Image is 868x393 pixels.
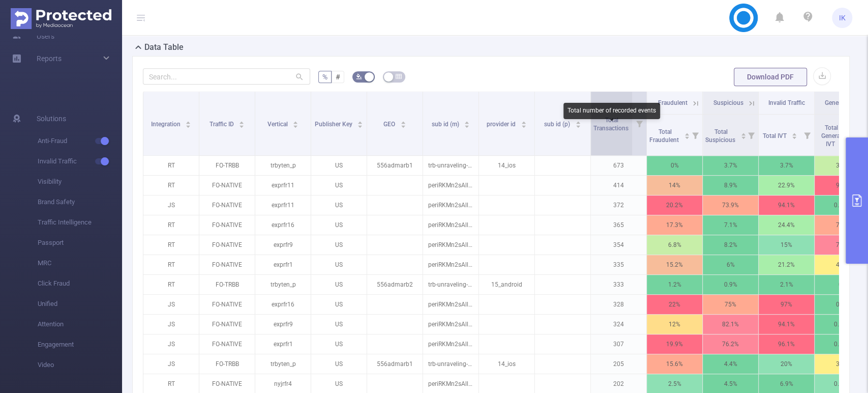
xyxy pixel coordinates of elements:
div: Sort [292,120,298,126]
p: US [311,354,367,374]
p: JS [143,354,199,374]
p: US [311,315,367,334]
p: 20% [759,354,814,374]
p: FO-NATIVE [199,235,255,255]
p: trbyten_p [255,275,311,294]
p: 73.9% [703,195,758,215]
span: Fraudulent [657,99,687,106]
p: trb-unraveling-the-mystery-of-insurance-quotes-a-clear-path-to-the-right-coverage [423,275,478,294]
p: US [311,235,367,255]
i: icon: caret-down [792,135,797,138]
div: Sort [521,120,527,126]
span: sub id (p) [544,121,572,128]
p: 97% [759,295,814,314]
i: icon: caret-up [357,120,363,123]
p: 4.4% [703,354,758,374]
p: 15_android [479,275,534,294]
div: Sort [740,131,746,137]
a: Reports [37,48,62,69]
p: FO-NATIVE [199,334,255,354]
span: Passport [38,233,122,253]
p: exprfr16 [255,215,311,235]
span: % [322,73,327,81]
p: 0% [647,156,702,175]
span: Total Suspicious [705,128,737,144]
p: trb-unraveling-the-mystery-of-insurance-quotes-a-clear-path-to-the-right-coverage [423,156,478,175]
i: icon: caret-down [357,124,363,127]
p: periRKMn2sAllpm [423,255,478,274]
p: periRKMn2sAllpm [423,334,478,354]
p: 17.3% [647,215,702,235]
i: icon: caret-down [740,135,746,138]
div: Sort [575,120,581,126]
p: periRKMn2sAllpm [423,315,478,334]
input: Search... [143,68,310,85]
p: 6.8% [647,235,702,255]
span: Reports [37,54,62,63]
span: # [336,73,340,81]
p: 3.7% [703,156,758,175]
p: JS [143,315,199,334]
p: 15% [759,235,814,255]
span: Unified [38,294,122,314]
p: 19.9% [647,334,702,354]
p: exprfr11 [255,195,311,215]
i: icon: caret-up [464,120,470,123]
span: Solutions [37,108,66,129]
p: FO-TRBB [199,156,255,175]
div: Sort [464,120,470,126]
span: General IVT [825,99,856,106]
p: 2.1% [759,275,814,294]
p: FO-TRBB [199,275,255,294]
p: 14% [647,176,702,195]
span: Suspicious [713,99,743,106]
p: 673 [591,156,646,175]
p: RT [143,215,199,235]
p: 21.2% [759,255,814,274]
p: trbyten_p [255,354,311,374]
p: FO-TRBB [199,354,255,374]
p: trb-unraveling-the-mystery-of-insurance-quotes-a-clear-path-to-the-right-coverage [423,354,478,374]
div: Sort [791,131,797,137]
p: 14_ios [479,156,534,175]
div: Sort [357,120,363,126]
h2: Data Table [144,41,184,53]
p: 12% [647,315,702,334]
i: Filter menu [688,115,702,155]
p: trbyten_p [255,156,311,175]
p: RT [143,275,199,294]
i: icon: caret-up [186,120,191,123]
p: US [311,295,367,314]
span: Traffic ID [209,121,235,128]
p: 94.1% [759,315,814,334]
button: Download PDF [734,68,807,86]
p: 1.2% [647,275,702,294]
p: 8.2% [703,235,758,255]
p: 22.9% [759,176,814,195]
p: 3.7% [759,156,814,175]
img: Protected Media [11,8,111,29]
i: icon: table [396,73,402,79]
p: exprfr1 [255,255,311,274]
span: Click Fraud [38,273,122,294]
p: RT [143,176,199,195]
p: 8.9% [703,176,758,195]
p: 333 [591,275,646,294]
p: JS [143,334,199,354]
p: 75% [703,295,758,314]
span: Anti-Fraud [38,131,122,151]
div: Sort [185,120,191,126]
p: exprfr11 [255,176,311,195]
p: periRKMn2sAllpm [423,235,478,255]
p: US [311,156,367,175]
span: Total General IVT [821,124,842,148]
span: Traffic Intelligence [38,212,122,233]
p: US [311,334,367,354]
p: FO-NATIVE [199,255,255,274]
div: Sort [400,120,406,126]
p: 6% [703,255,758,274]
p: 205 [591,354,646,374]
p: FO-NATIVE [199,295,255,314]
p: periRKMn2sAllpm [423,195,478,215]
i: icon: caret-down [400,124,406,127]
